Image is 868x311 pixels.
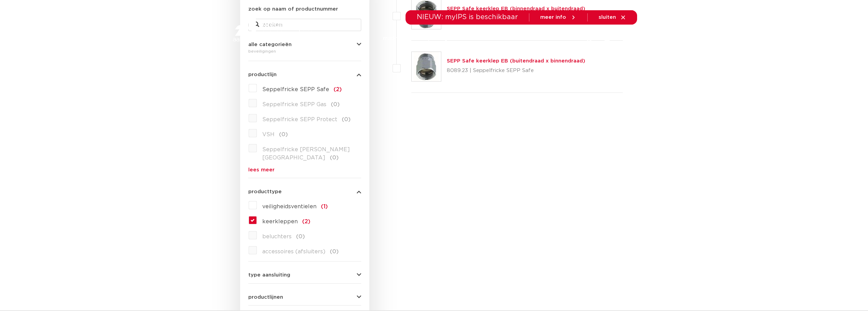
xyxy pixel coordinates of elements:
span: sluiten [599,15,616,20]
a: markten [383,25,405,52]
span: (0) [330,249,339,254]
a: lees meer [248,167,361,172]
span: beluchters [262,234,292,239]
span: VSH [262,132,275,137]
nav: Menu [342,25,570,52]
span: NIEUW: myIPS is beschikbaar [417,14,518,20]
a: meer info [540,14,576,20]
span: veiligheidsventielen [262,204,317,209]
a: producten [342,25,369,52]
button: productlijnen [248,295,361,300]
span: Seppelfricke SEPP Gas [262,102,326,107]
span: productlijn [248,72,277,77]
span: productlijnen [248,295,283,300]
span: Seppelfricke [PERSON_NAME][GEOGRAPHIC_DATA] [262,147,350,160]
span: keerkleppen [262,219,298,224]
a: sluiten [599,14,626,20]
span: accessoires (afsluiters) [262,249,325,254]
span: producttype [248,189,282,194]
span: (2) [302,219,310,224]
span: (0) [331,102,340,107]
a: over ons [546,25,570,52]
span: (2) [334,87,342,92]
button: type aansluiting [248,272,361,278]
span: (0) [296,234,305,239]
img: Thumbnail for SEPP Safe keerklep EB (buitendraad x binnendraad) [412,52,441,81]
span: Seppelfricke SEPP Protect [262,117,337,122]
span: (0) [330,155,339,160]
span: meer info [540,15,566,20]
span: type aansluiting [248,272,290,278]
a: toepassingen [418,25,454,52]
span: (0) [342,117,351,122]
button: productlijn [248,72,361,77]
a: SEPP Safe keerklep EB (buitendraad x binnendraad) [447,58,585,63]
span: Seppelfricke SEPP Safe [262,87,329,92]
a: services [511,25,532,52]
a: downloads [468,25,497,52]
span: (0) [279,132,288,137]
button: producttype [248,189,361,194]
p: 8089.23 | Seppelfricke SEPP Safe [447,65,585,76]
span: (1) [321,204,328,209]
